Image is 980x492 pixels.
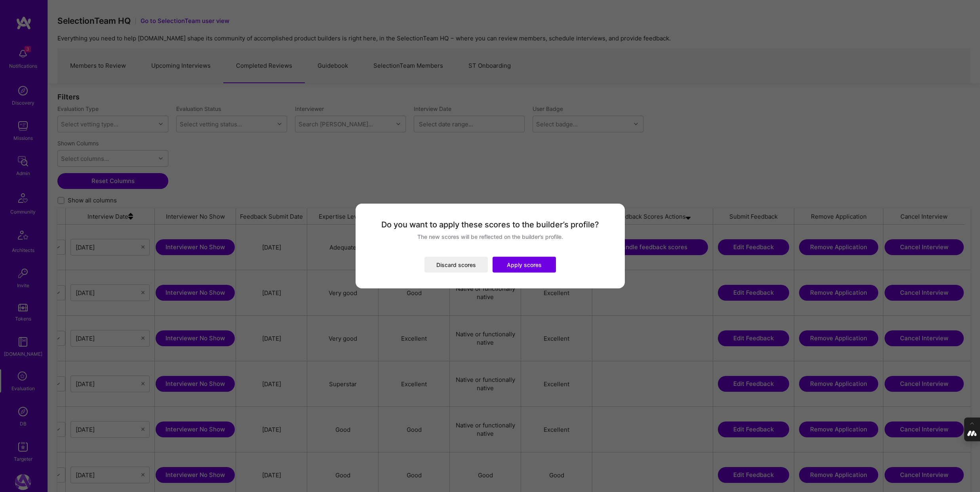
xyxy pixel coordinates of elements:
[424,257,488,273] button: Discard scores
[493,257,556,273] button: Apply scores
[381,219,599,230] div: Do you want to apply these scores to the builder’s profile?
[417,233,563,241] div: The new scores will be reflected on the builder’s profile.
[611,215,616,219] i: icon Close
[356,204,625,288] div: modal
